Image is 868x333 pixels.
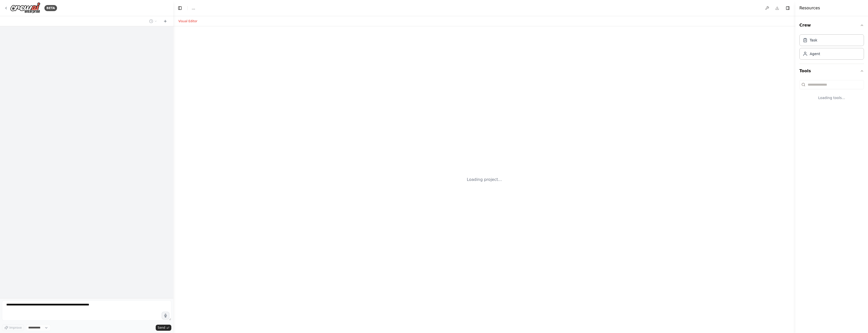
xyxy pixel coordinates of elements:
[799,64,864,78] button: Tools
[2,324,24,331] button: Improve
[784,5,791,12] button: Hide right sidebar
[9,326,22,330] span: Improve
[175,18,200,24] button: Visual Editor
[192,6,195,11] nav: breadcrumb
[810,38,817,43] div: Task
[162,312,169,319] button: Click to speak your automation idea
[156,325,171,331] button: Send
[147,18,159,24] button: Switch to previous chat
[799,18,864,32] button: Crew
[799,5,820,11] h4: Resources
[799,91,864,104] div: Loading tools...
[810,51,820,56] div: Agent
[44,5,57,11] div: BETA
[467,177,502,183] div: Loading project...
[799,32,864,64] div: Crew
[158,326,165,330] span: Send
[192,6,195,11] span: ...
[799,78,864,108] div: Tools
[161,18,169,24] button: Start a new chat
[176,5,183,12] button: Hide left sidebar
[10,2,40,14] img: Logo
